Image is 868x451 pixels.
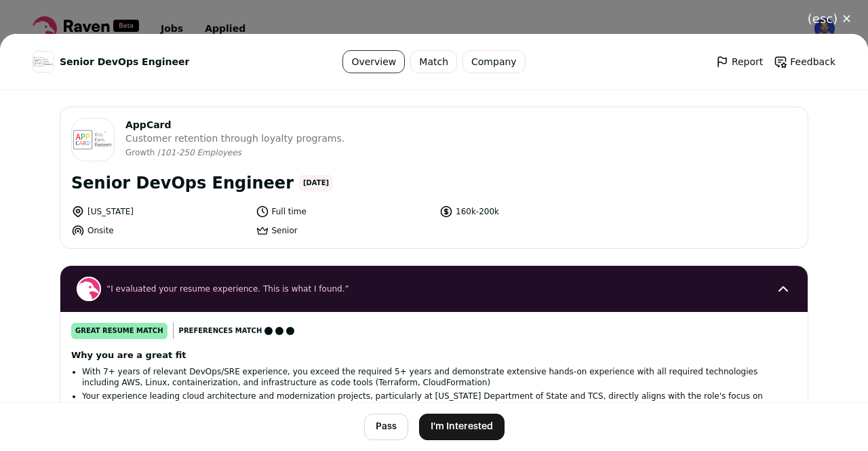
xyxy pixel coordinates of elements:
button: I'm Interested [419,414,505,440]
li: Your experience leading cloud architecture and modernization projects, particularly at [US_STATE]... [82,391,786,412]
li: / [157,148,241,158]
button: Pass [364,414,408,440]
img: 00cd752923b634bb2649688f2603e660652eaf1066e186ec645147e11843a0e7.jpg [33,52,54,72]
li: Full time [256,205,432,218]
li: 160k-200k [439,205,616,218]
li: [US_STATE] [71,205,248,218]
a: Match [410,50,457,73]
li: With 7+ years of relevant DevOps/SRE experience, you exceed the required 5+ years and demonstrate... [82,366,786,388]
div: great resume match [71,323,167,339]
span: [DATE] [299,175,333,191]
li: Growth [125,148,157,158]
h1: Senior DevOps Engineer [71,172,294,194]
a: Overview [342,50,405,73]
span: Senior DevOps Engineer [60,55,189,68]
li: Senior [256,224,432,237]
img: 00cd752923b634bb2649688f2603e660652eaf1066e186ec645147e11843a0e7.jpg [72,119,114,161]
a: Feedback [774,55,835,68]
h2: Why you are a great fit [71,350,797,361]
span: Preferences match [179,324,262,338]
a: Company [462,50,526,73]
span: Customer retention through loyalty programs. [125,132,344,145]
span: AppCard [125,118,344,132]
button: Close modal [791,4,868,34]
a: Report [715,55,763,68]
li: Onsite [71,224,248,237]
span: 101-250 Employees [160,148,241,157]
span: “I evaluated your resume experience. This is what I found.” [106,283,762,294]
